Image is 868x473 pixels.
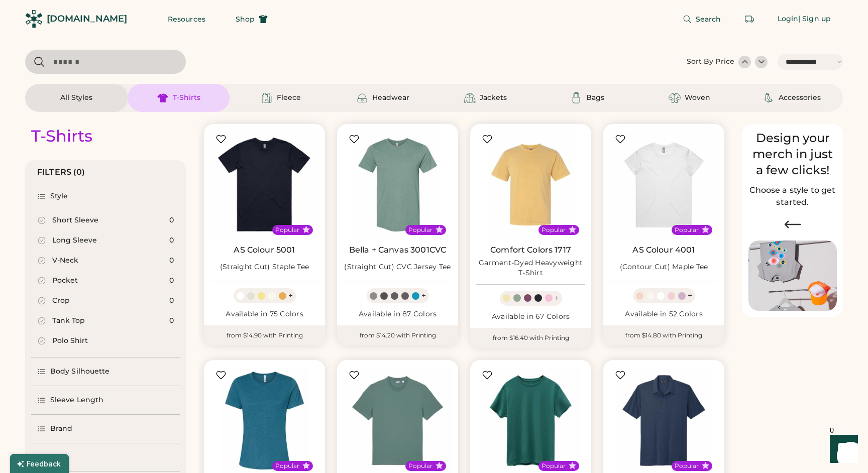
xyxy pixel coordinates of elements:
[748,241,837,311] img: Image of Lisa Congdon Eye Print on T-Shirt and Hat
[52,336,88,346] div: Polo Shirt
[50,424,73,434] div: Brand
[476,130,585,239] img: Comfort Colors 1717 Garment-Dyed Heavyweight T-Shirt
[50,452,60,462] div: Fit
[555,293,559,304] div: +
[169,256,174,266] div: 0
[50,395,103,405] div: Sleeve Length
[52,316,85,326] div: Tank Top
[210,309,319,319] div: Available in 75 Colors
[169,316,174,326] div: 0
[739,9,759,29] button: Retrieve an order
[586,93,604,103] div: Bags
[234,245,295,255] a: AS Colour 5001
[798,14,831,24] div: | Sign up
[671,9,733,29] button: Search
[696,16,721,23] span: Search
[421,290,426,301] div: +
[52,256,78,266] div: V-Neck
[541,462,566,470] div: Popular
[288,290,293,301] div: +
[476,258,585,278] div: Garment-Dyed Heavyweight T-Shirt
[464,92,476,104] img: Jackets Icon
[236,16,255,23] span: Shop
[337,325,458,345] div: from $14.20 with Printing
[60,93,92,103] div: All Styles
[408,462,432,470] div: Popular
[204,325,325,345] div: from $14.90 with Printing
[372,93,409,103] div: Headwear
[25,10,43,28] img: Rendered Logo - Screens
[52,235,97,246] div: Long Sleeve
[344,262,451,272] div: (Straight Cut) CVC Jersey Tee
[603,325,724,345] div: from $14.80 with Printing
[779,93,821,103] div: Accessories
[490,245,571,255] a: Comfort Colors 1717
[778,14,799,24] div: Login
[169,235,174,246] div: 0
[609,130,718,239] img: AS Colour 4001 (Contour Cut) Maple Tee
[169,215,174,225] div: 0
[220,262,309,272] div: (Straight Cut) Staple Tee
[31,126,92,146] div: T-Shirts
[277,93,301,103] div: Fleece
[52,296,70,306] div: Crop
[436,226,443,233] button: Popular Style
[702,226,709,233] button: Popular Style
[408,226,432,234] div: Popular
[52,276,78,286] div: Pocket
[748,184,837,208] h2: Choose a style to get started.
[569,462,576,469] button: Popular Style
[356,92,368,104] img: Headwear Icon
[675,226,699,234] div: Popular
[687,57,734,67] div: Sort By Price
[349,245,446,255] a: Bella + Canvas 3001CVC
[52,215,98,225] div: Short Sleeve
[275,462,299,470] div: Popular
[480,93,507,103] div: Jackets
[157,92,169,104] img: T-Shirts Icon
[343,130,452,239] img: BELLA + CANVAS 3001CVC (Straight Cut) CVC Jersey Tee
[620,262,708,272] div: (Contour Cut) Maple Tee
[210,130,319,239] img: AS Colour 5001 (Straight Cut) Staple Tee
[224,9,280,29] button: Shop
[173,93,200,103] div: T-Shirts
[47,13,127,25] div: [DOMAIN_NAME]
[675,462,699,470] div: Popular
[169,296,174,306] div: 0
[688,290,692,301] div: +
[343,309,452,319] div: Available in 87 Colors
[541,226,566,234] div: Popular
[476,312,585,322] div: Available in 67 Colors
[302,462,310,469] button: Popular Style
[609,309,718,319] div: Available in 52 Colors
[470,328,591,348] div: from $16.40 with Printing
[37,166,85,178] div: FILTERS (0)
[763,92,775,104] img: Accessories Icon
[569,226,576,233] button: Popular Style
[302,226,310,233] button: Popular Style
[702,462,709,469] button: Popular Style
[570,92,582,104] img: Bags Icon
[820,428,863,471] iframe: Front Chat
[685,93,710,103] div: Woven
[50,191,68,201] div: Style
[748,130,837,178] div: Design your merch in just a few clicks!
[156,9,218,29] button: Resources
[669,92,681,104] img: Woven Icon
[50,367,110,377] div: Body Silhouette
[261,92,273,104] img: Fleece Icon
[275,226,299,234] div: Popular
[169,276,174,286] div: 0
[436,462,443,469] button: Popular Style
[632,245,695,255] a: AS Colour 4001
